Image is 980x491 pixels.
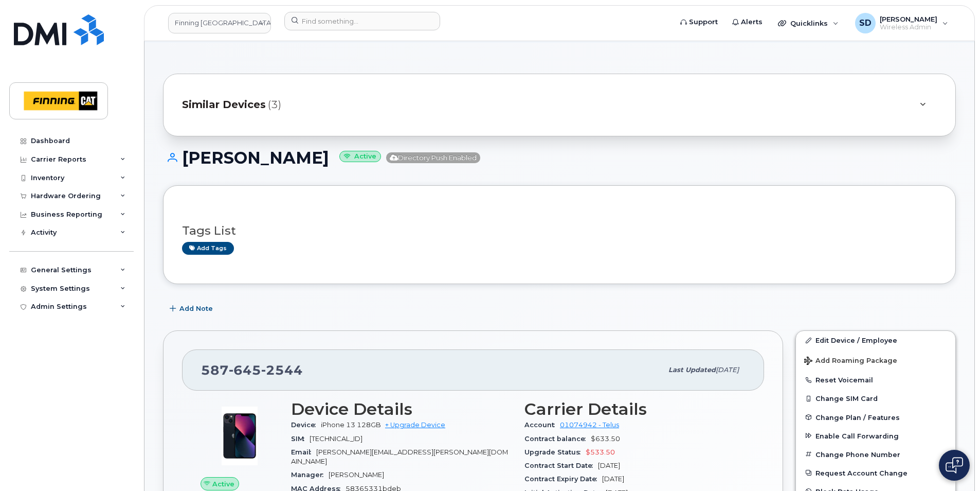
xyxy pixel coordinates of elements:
[796,408,955,427] button: Change Plan / Features
[586,448,615,456] span: $533.50
[201,362,303,378] span: 587
[182,224,937,237] h3: Tags List
[291,448,316,456] span: Email
[339,151,381,163] small: Active
[880,23,937,31] span: Wireless Admin
[229,362,261,378] span: 645
[591,435,620,443] span: $633.50
[212,479,234,489] span: Active
[163,300,222,318] button: Add Note
[209,405,270,467] img: image20231002-4137094-11ngalm.jpeg
[179,304,213,313] span: Add Note
[796,371,955,389] button: Reset Voicemail
[385,421,445,429] a: + Upgrade Device
[725,12,770,32] a: Alerts
[524,421,560,429] span: Account
[524,400,746,418] h3: Carrier Details
[168,13,271,33] a: Finning Canada
[560,421,619,429] a: 01074942 - Telus
[796,331,955,349] a: Edit Device / Employee
[598,462,620,469] span: [DATE]
[386,152,480,163] span: Directory Push Enabled
[310,435,362,443] span: [TECHNICAL_ID]
[524,448,586,456] span: Upgrade Status
[796,445,955,464] button: Change Phone Number
[524,462,598,469] span: Contract Start Date
[815,413,900,421] span: Change Plan / Features
[689,17,718,27] span: Support
[524,475,602,483] span: Contract Expiry Date
[796,464,955,482] button: Request Account Change
[261,362,303,378] span: 2544
[796,427,955,445] button: Enable Call Forwarding
[268,97,281,112] span: (3)
[859,17,872,29] span: SD
[291,400,512,418] h3: Device Details
[291,471,329,479] span: Manager
[284,12,440,30] input: Find something...
[771,13,846,33] div: Quicklinks
[804,357,897,366] span: Add Roaming Package
[291,448,508,465] span: [PERSON_NAME][EMAIL_ADDRESS][PERSON_NAME][DOMAIN_NAME]
[163,149,956,167] h1: [PERSON_NAME]
[946,457,963,474] img: Open chat
[291,421,321,429] span: Device
[321,421,381,429] span: iPhone 13 128GB
[848,13,955,33] div: Sandy Denham
[182,97,266,112] span: Similar Devices
[716,366,739,374] span: [DATE]
[796,349,955,371] button: Add Roaming Package
[329,471,384,479] span: [PERSON_NAME]
[741,17,763,27] span: Alerts
[815,432,899,440] span: Enable Call Forwarding
[668,366,716,374] span: Last updated
[880,15,937,23] span: [PERSON_NAME]
[524,435,591,443] span: Contract balance
[796,389,955,408] button: Change SIM Card
[291,435,310,443] span: SIM
[673,12,725,32] a: Support
[602,475,624,483] span: [DATE]
[790,19,828,27] span: Quicklinks
[182,242,234,255] a: Add tags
